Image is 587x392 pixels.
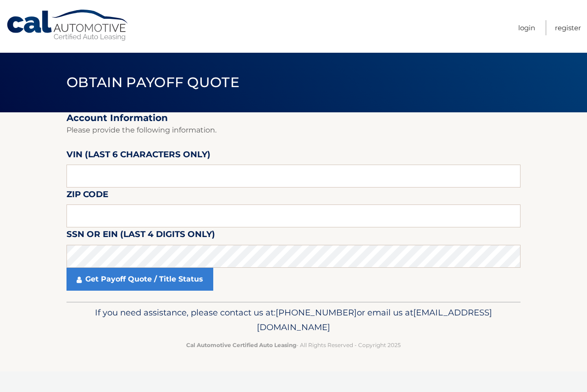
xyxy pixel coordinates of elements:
p: - All Rights Reserved - Copyright 2025 [72,340,515,350]
h2: Account Information [66,112,521,124]
a: Login [518,20,535,35]
a: Cal Automotive [6,9,130,42]
label: SSN or EIN (last 4 digits only) [66,227,215,244]
span: Obtain Payoff Quote [66,74,239,91]
strong: Cal Automotive Certified Auto Leasing [186,342,296,348]
span: [PHONE_NUMBER] [276,307,357,318]
p: Please provide the following information. [66,124,521,137]
a: Register [555,20,581,35]
a: Get Payoff Quote / Title Status [66,268,213,291]
label: Zip Code [66,188,108,204]
p: If you need assistance, please contact us at: or email us at [72,305,515,335]
label: VIN (last 6 characters only) [66,148,210,165]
